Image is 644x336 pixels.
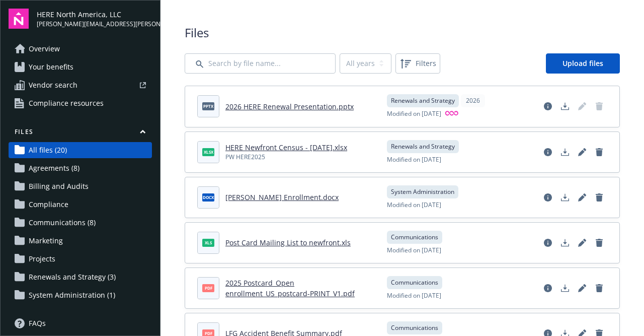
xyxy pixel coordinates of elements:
span: FAQs [29,315,46,331]
a: Your benefits [9,59,152,75]
button: Filters [395,53,440,74]
a: Post Card Mailing List to newfront.xls [225,238,351,247]
span: Renewals and Strategy [391,142,455,151]
a: View file details [540,189,556,206]
a: Communications (8) [9,215,152,231]
span: Billing and Audits [29,178,89,194]
span: [PERSON_NAME][EMAIL_ADDRESS][PERSON_NAME][DOMAIN_NAME] [37,20,152,29]
span: Modified on [DATE] [387,200,441,210]
span: Marketing [29,233,63,249]
span: HERE North America, LLC [37,9,152,20]
span: Upload files [562,58,603,68]
a: Upload files [546,53,620,74]
a: Download document [557,189,573,206]
span: Your benefits [29,59,73,75]
a: System Administration (1) [9,287,152,303]
a: View file details [540,144,556,160]
span: Filters [416,58,436,69]
span: Projects [29,251,55,267]
div: PW HERE2025 [225,153,347,162]
a: FAQs [9,315,152,331]
input: Search by file name... [185,53,336,74]
a: Edit document [574,189,590,206]
a: Download document [557,280,573,296]
span: Modified on [DATE] [387,109,441,119]
span: pdf [202,284,214,292]
span: Renewals and Strategy (3) [29,269,116,285]
span: xls [202,239,214,246]
button: Files [9,127,152,140]
a: View file details [540,280,556,296]
a: Delete document [591,235,607,251]
span: pptx [202,102,214,110]
a: Delete document [591,189,607,206]
span: System Administration (1) [29,287,115,303]
a: Download document [557,144,573,160]
span: xlsx [202,148,214,156]
a: Delete document [591,280,607,296]
a: 2026 HERE Renewal Presentation.pptx [225,102,354,111]
a: Download document [557,98,573,114]
span: Compliance [29,196,68,213]
span: Files [185,24,620,41]
span: All files (20) [29,142,67,158]
a: Billing and Audits [9,178,152,194]
span: Delete document [591,98,607,114]
span: Edit document [574,98,590,114]
span: Modified on [DATE] [387,291,441,300]
span: docx [202,193,214,201]
a: Edit document [574,280,590,296]
a: [PERSON_NAME] Enrollment.docx [225,192,339,202]
a: View file details [540,235,556,251]
span: Communications [391,233,438,242]
a: 2025 Postcard_Open enrollment_US_postcard-PRINT_V1.pdf [225,278,355,298]
a: Marketing [9,233,152,249]
a: HERE Newfront Census - [DATE].xlsx [225,143,347,152]
span: Modified on [DATE] [387,246,441,255]
span: Overview [29,41,60,57]
a: Edit document [574,235,590,251]
a: All files (20) [9,142,152,158]
span: Communications [391,278,438,287]
button: HERE North America, LLC[PERSON_NAME][EMAIL_ADDRESS][PERSON_NAME][DOMAIN_NAME] [37,9,152,29]
a: Compliance [9,196,152,213]
span: Renewals and Strategy [391,96,455,105]
a: Overview [9,41,152,57]
div: 2026 [461,94,485,107]
a: Agreements (8) [9,160,152,176]
a: Edit document [574,144,590,160]
img: navigator-logo.svg [9,9,29,29]
span: Communications (8) [29,215,96,231]
span: Communications [391,323,438,332]
span: Filters [397,55,438,72]
a: Delete document [591,144,607,160]
a: Download document [557,235,573,251]
a: Compliance resources [9,95,152,111]
span: Vendor search [29,77,77,93]
a: Renewals and Strategy (3) [9,269,152,285]
a: Projects [9,251,152,267]
span: System Administration [391,187,454,196]
a: View file details [540,98,556,114]
span: Compliance resources [29,95,104,111]
span: Modified on [DATE] [387,155,441,164]
a: Vendor search [9,77,152,93]
span: Agreements (8) [29,160,79,176]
